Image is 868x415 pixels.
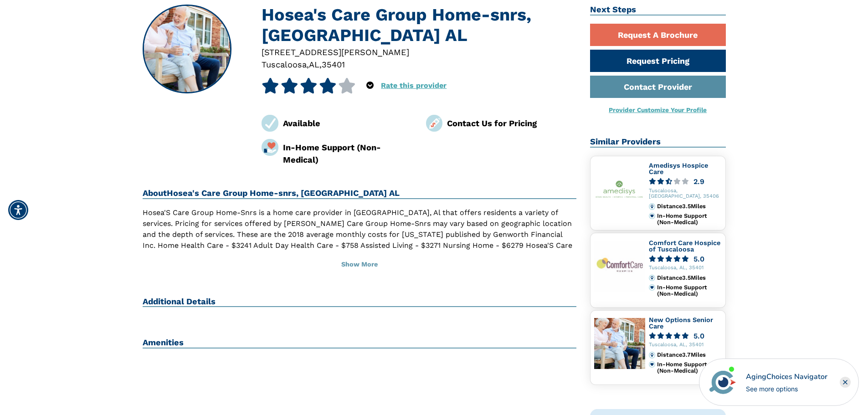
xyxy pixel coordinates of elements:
div: Available [283,117,412,129]
a: Comfort Care Hospice of Tuscaloosa [649,239,720,253]
a: 5.0 [649,256,722,262]
div: In-Home Support (Non-Medical) [657,361,721,374]
div: In-Home Support (Non-Medical) [657,213,721,226]
p: Hosea'S Care Group Home-Snrs is a home care provider in [GEOGRAPHIC_DATA], Al that offers residen... [143,207,577,273]
span: Tuscaloosa [262,60,307,69]
span: , [319,60,322,69]
div: See more options [746,384,827,394]
span: AL [309,60,319,69]
div: [STREET_ADDRESS][PERSON_NAME] [262,46,576,58]
h2: Similar Providers [590,137,726,148]
div: In-Home Support (Non-Medical) [657,284,721,297]
img: Hosea's Care Group Home-snrs, Tuscaloosa AL [143,5,231,93]
div: Popover trigger [366,78,374,93]
a: Request Pricing [590,50,726,72]
a: New Options Senior Care [649,316,713,330]
div: Tuscaloosa, AL, 35401 [649,342,722,348]
img: distance.svg [649,352,655,358]
h2: Additional Details [143,297,577,307]
button: Show More [143,255,577,275]
div: Distance 3.5 Miles [657,275,721,281]
h2: Amenities [143,338,577,348]
div: In-Home Support (Non-Medical) [283,141,412,166]
div: Close [840,377,851,388]
a: Rate this provider [381,81,447,90]
div: 5.0 [693,256,704,262]
div: Contact Us for Pricing [447,117,576,129]
div: Distance 3.7 Miles [657,352,721,358]
a: Amedisys Hospice Care [649,162,708,175]
a: 5.0 [649,333,722,339]
div: Tuscaloosa, [GEOGRAPHIC_DATA], 35406 [649,188,722,200]
div: Distance 3.5 Miles [657,203,721,210]
img: distance.svg [649,275,655,281]
h1: Hosea's Care Group Home-snrs, [GEOGRAPHIC_DATA] AL [262,5,576,46]
h2: About Hosea's Care Group Home-snrs, [GEOGRAPHIC_DATA] AL [143,188,577,199]
img: distance.svg [649,203,655,210]
span: , [307,60,309,69]
div: AgingChoices Navigator [746,371,827,382]
img: avatar [707,367,738,398]
a: 2.9 [649,178,722,185]
div: 2.9 [693,178,704,185]
a: Request A Brochure [590,24,726,46]
div: Tuscaloosa, AL, 35401 [649,265,722,271]
div: Accessibility Menu [8,200,28,220]
div: 5.0 [693,333,704,339]
img: primary.svg [649,284,655,291]
a: Provider Customize Your Profile [609,106,707,113]
a: Contact Provider [590,76,726,98]
h2: Next Steps [590,5,726,15]
div: 35401 [322,58,345,71]
img: primary.svg [649,361,655,368]
img: primary.svg [649,213,655,219]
